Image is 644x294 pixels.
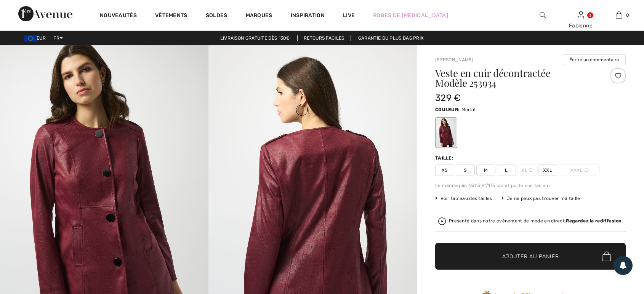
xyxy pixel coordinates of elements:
a: Se connecter [578,11,584,19]
a: Nouveautés [100,12,137,20]
div: Presenté dans notre événement de mode en direct. [449,219,622,224]
span: S [456,165,475,176]
img: Mes infos [578,11,584,20]
span: Voir tableau des tailles [435,195,492,202]
a: Livraison gratuite dès 130€ [214,35,296,41]
iframe: Ouvre un widget dans lequel vous pouvez chatter avec l’un de nos agents [596,237,636,256]
img: ring-m.svg [584,168,588,172]
span: Couleur: [435,107,460,112]
img: ring-m.svg [529,168,533,172]
div: Je ne peux pas trouver ma taille [501,195,580,202]
a: Marques [246,12,272,20]
span: EUR [24,35,49,41]
a: 0 [600,11,638,20]
a: Live [343,11,355,19]
span: 0 [626,12,629,19]
span: M [476,165,495,176]
span: XXXL [559,165,600,176]
span: XS [435,165,454,176]
img: recherche [540,11,546,20]
button: Ajouter au panier [435,243,626,270]
a: [PERSON_NAME] [435,57,473,62]
img: Mon panier [616,11,622,20]
span: Inspiration [291,12,325,20]
img: Bag.svg [602,251,611,261]
div: Merlot [436,118,456,147]
strong: Regardez la rediffusion [566,218,622,224]
div: Le mannequin fait 5'9"/175 cm et porte une taille 6. [435,182,626,189]
img: Euro [24,35,37,42]
button: Écrire un commentaire [563,54,626,65]
span: XL [517,165,537,176]
a: Garantie du plus bas prix [352,35,430,41]
span: 329 € [435,93,461,103]
h1: Veste en cuir décontractée Modèle 253934 [435,68,594,88]
img: Regardez la rediffusion [438,217,446,225]
a: Robes de [MEDICAL_DATA] [373,11,448,19]
span: XXL [538,165,557,176]
span: Merlot [461,107,476,112]
span: FR [53,35,63,41]
div: Fabienne [562,22,599,30]
a: Vêtements [155,12,187,20]
span: Ajouter au panier [502,252,559,260]
a: Retours faciles [297,35,351,41]
span: L [497,165,516,176]
a: Soldes [206,12,227,20]
img: 1ère Avenue [18,6,72,21]
div: Taille: [435,155,455,161]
